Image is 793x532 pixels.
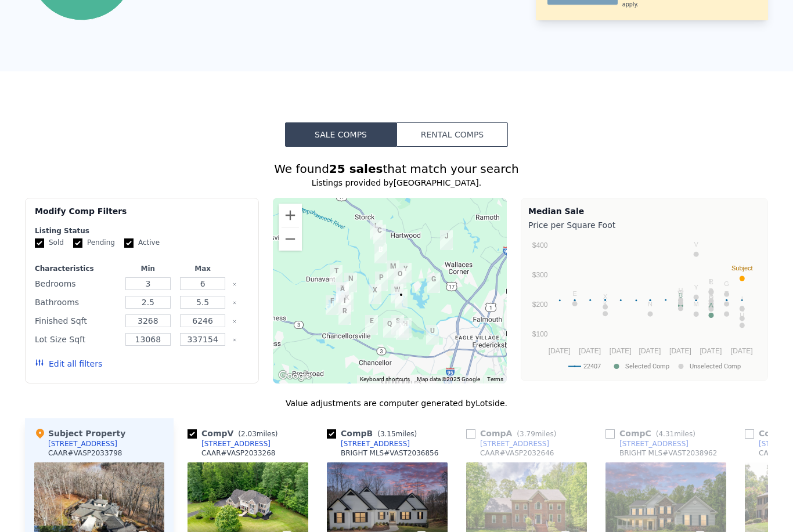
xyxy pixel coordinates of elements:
div: Comp V [188,428,282,439]
span: ( miles) [651,430,700,438]
text: T [724,290,729,297]
text: L [709,278,713,285]
text: G [724,280,729,287]
div: 12604 Hidden Hills Ln [391,316,413,345]
button: Edit all filters [35,358,102,370]
div: 12919 Mill Rd [387,310,409,339]
div: 31 Bayberry Ln [382,256,404,285]
text: [DATE] [549,347,571,355]
text: 22407 [583,363,601,370]
text: [DATE] [731,347,753,355]
text: W [677,289,684,296]
div: Comp C [605,428,700,439]
text: A [709,302,713,309]
div: CAAR # VASP2033268 [201,448,275,458]
img: Google [276,368,314,383]
text: H [678,287,683,294]
button: Clear [232,319,237,324]
text: [DATE] [579,347,601,355]
button: Rental Comps [396,122,508,147]
div: 46 River Ridge Ln [364,280,386,309]
text: D [709,295,713,302]
div: 12912 Eastmont Dr [361,310,383,339]
div: Listings provided by [GEOGRAPHIC_DATA] . [25,177,768,189]
div: 13520 5th Corps Ln [321,291,343,320]
text: $300 [532,271,548,279]
div: CAAR # VASP2033798 [48,448,122,458]
svg: A chart. [528,233,760,378]
text: [DATE] [610,347,632,355]
span: 3.15 [380,430,396,438]
text: $200 [532,301,548,309]
div: [STREET_ADDRESS] [480,439,549,448]
a: Terms (opens in new tab) [487,376,503,382]
div: 6609 Turkey Run Dr [394,313,416,342]
span: ( miles) [233,430,282,438]
div: 14407 Spotswood Furnace Rd [340,268,362,297]
a: Open this area in Google Maps (opens a new window) [276,368,314,383]
input: Pending [73,238,82,248]
span: ( miles) [373,430,421,438]
text: [DATE] [639,347,661,355]
div: Lot Size Sqft [35,331,118,348]
div: 13910 Hunting Run Dr [331,277,354,306]
text: X [603,293,608,300]
a: [STREET_ADDRESS] [188,439,271,448]
text: F [679,295,683,302]
div: 3 Beech Tree Ct [386,279,408,308]
div: Price per Square Foot [528,217,760,233]
div: Median Sale [528,205,760,217]
div: 8800 General Griffins Ct [336,287,358,316]
input: Sold [35,238,44,248]
div: 590 Homestead Ln [370,239,392,268]
button: Zoom in [279,204,302,227]
button: Sale Comps [285,122,396,147]
div: BRIGHT MLS # VAST2036856 [341,448,438,458]
button: Zoom out [279,227,302,251]
div: We found that match your search [25,161,768,177]
div: Modify Comp Filters [35,205,249,226]
input: Active [124,238,134,248]
text: N [648,301,653,307]
text: V [694,241,698,248]
button: Clear [232,301,237,305]
div: Bedrooms [35,276,118,292]
a: [STREET_ADDRESS] [327,439,410,448]
div: Value adjustments are computer generated by Lotside . [25,397,768,409]
label: Active [124,238,160,248]
div: [STREET_ADDRESS] [201,439,271,448]
div: Min [123,264,173,273]
span: 4.31 [658,430,674,438]
div: 13904 Hunting Run Dr [331,278,354,307]
div: 87 E River Bend Rd [390,284,412,313]
div: 67 Willow Ridge Ct [435,226,457,255]
div: [STREET_ADDRESS] [48,439,117,448]
div: 607 W Rocky Run Rd [394,258,416,287]
text: K [603,300,608,307]
div: 85 Hopewell Dr [389,263,411,292]
div: Listing Status [35,226,249,236]
div: 8606 Laroque Run Dr [334,301,356,330]
button: Clear [232,282,237,287]
text: U [740,312,744,319]
a: [STREET_ADDRESS] [466,439,549,448]
div: 8602 General Sykes Cir [334,290,356,319]
text: $400 [532,241,548,249]
div: 14807 Spotswood Furnace Rd [325,260,347,289]
div: Comp B [327,428,421,439]
div: 200 Greenbank Rd [423,269,445,298]
text: M [694,301,699,307]
strong: 25 sales [329,162,383,176]
label: Sold [35,238,64,248]
div: BRIGHT MLS # VAST2038962 [619,448,717,458]
span: 2.03 [241,430,257,438]
text: [DATE] [700,347,722,355]
div: Characteristics [35,264,118,273]
div: Bathrooms [35,294,118,310]
div: 12520 Paige Ln [421,320,444,349]
span: ( miles) [512,430,561,438]
div: [STREET_ADDRESS] [619,439,689,448]
text: R [709,278,713,285]
a: [STREET_ADDRESS] [605,439,689,448]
